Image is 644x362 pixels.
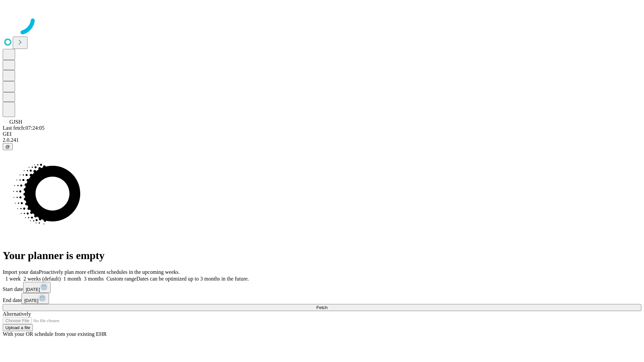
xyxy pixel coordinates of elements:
[9,119,22,125] span: GJSH
[5,144,10,149] span: @
[63,276,81,282] span: 1 month
[23,276,61,282] span: 2 weeks (default)
[23,282,51,293] button: [DATE]
[39,269,180,275] span: Proactively plan more efficient schedules in the upcoming weeks.
[106,276,136,282] span: Custom range
[3,293,641,304] div: End date
[24,298,38,303] span: [DATE]
[316,305,327,310] span: Fetch
[3,125,45,131] span: Last fetch: 07:24:05
[3,311,31,317] span: Alternatively
[3,324,33,331] button: Upload a file
[3,131,641,137] div: GEI
[3,304,641,311] button: Fetch
[3,249,641,262] h1: Your planner is empty
[3,282,641,293] div: Start date
[84,276,104,282] span: 3 months
[26,287,40,292] span: [DATE]
[3,137,641,143] div: 2.0.241
[3,269,39,275] span: Import your data
[137,276,249,282] span: Dates can be optimized up to 3 months in the future.
[21,293,49,304] button: [DATE]
[5,276,21,282] span: 1 week
[3,143,13,150] button: @
[3,331,107,337] span: With your OR schedule from your existing EHR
